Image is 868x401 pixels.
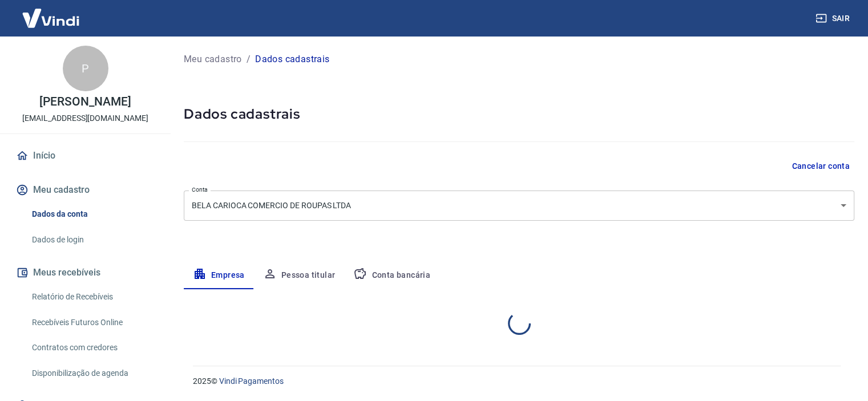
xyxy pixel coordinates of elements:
a: Disponibilização de agenda [27,362,157,385]
p: / [247,52,251,66]
a: Recebíveis Futuros Online [27,311,157,334]
div: P [63,46,108,91]
button: Conta bancária [344,262,439,289]
button: Empresa [184,262,254,289]
a: Meu cadastro [184,52,242,66]
p: 2025 © [193,375,841,387]
a: Início [14,143,157,168]
button: Sair [813,8,854,29]
p: Dados cadastrais [255,52,329,66]
a: Dados de login [27,228,157,252]
p: [PERSON_NAME] [39,96,131,108]
a: Contratos com credores [27,336,157,359]
img: Vindi [14,1,88,35]
a: Dados da conta [27,202,157,226]
div: BELA CARIOCA COMERCIO DE ROUPAS LTDA [184,191,854,221]
h5: Dados cadastrais [184,105,854,123]
button: Meu cadastro [14,177,157,202]
a: Relatório de Recebíveis [27,285,157,309]
button: Meus recebíveis [14,260,157,285]
a: Vindi Pagamentos [219,376,284,386]
p: [EMAIL_ADDRESS][DOMAIN_NAME] [22,112,148,124]
button: Pessoa titular [254,262,345,289]
label: Conta [192,185,208,194]
button: Cancelar conta [787,156,854,177]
